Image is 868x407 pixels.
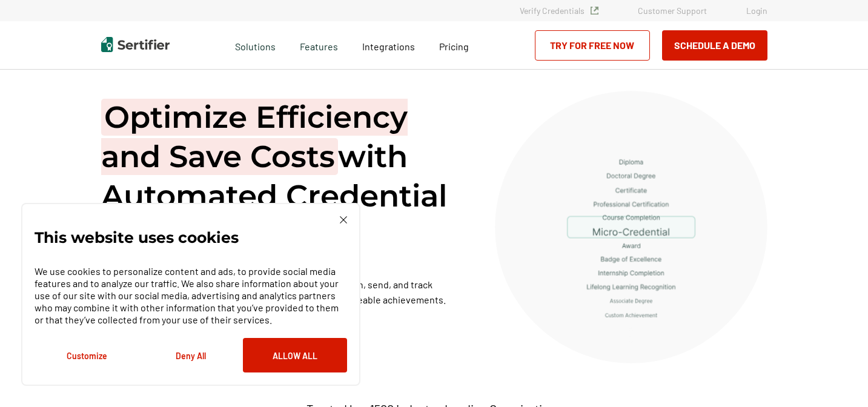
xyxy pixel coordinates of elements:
p: We use cookies to personalize content and ads, to provide social media features and to analyze ou... [35,265,347,326]
p: This website uses cookies [35,231,239,243]
img: Sertifier | Digital Credentialing Platform [101,37,170,52]
span: Features [300,38,338,53]
button: Customize [35,338,139,372]
button: Allow All [243,338,347,372]
a: Login [746,5,767,16]
span: Integrations [362,41,415,52]
img: Cookie Popup Close [340,216,347,223]
img: Verified [591,7,598,15]
button: Deny All [139,338,243,372]
h1: with Automated Credential Management [101,98,465,255]
a: Try for Free Now [535,30,650,61]
button: Schedule a Demo [662,30,767,61]
span: Solutions [235,38,276,53]
a: Customer Support [638,5,707,16]
span: Optimize Efficiency and Save Costs [101,99,408,175]
a: Verify Credentials [520,5,598,16]
span: Pricing [439,41,469,52]
a: Pricing [439,38,469,53]
g: Associate Degree [610,299,652,303]
a: Integrations [362,38,415,53]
